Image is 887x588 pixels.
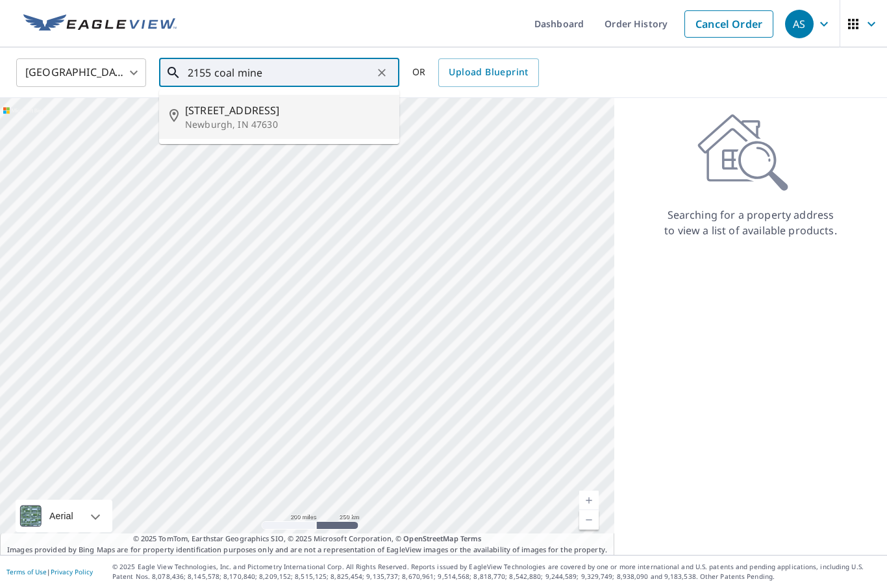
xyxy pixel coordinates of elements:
[373,64,391,82] button: Clear
[460,533,482,543] a: Terms
[23,14,177,34] img: EV Logo
[6,567,47,576] a: Terms of Use
[45,500,77,532] div: Aerial
[579,491,599,510] a: Current Level 5, Zoom In
[664,207,838,238] p: Searching for a property address to view a list of available products.
[133,533,482,545] span: © 2025 TomTom, Earthstar Geographics SIO, © 2025 Microsoft Corporation, ©
[16,500,112,532] div: Aerial
[185,118,389,131] p: Newburgh, IN 47630
[185,103,389,118] span: [STREET_ADDRESS]
[6,568,93,576] p: |
[112,562,881,582] p: © 2025 Eagle View Technologies, Inc. and Pictometry International Corp. All Rights Reserved. Repo...
[51,567,93,576] a: Privacy Policy
[403,533,458,543] a: OpenStreetMap
[16,55,146,91] div: [GEOGRAPHIC_DATA]
[785,10,814,38] div: AS
[579,510,599,530] a: Current Level 5, Zoom Out
[438,58,538,87] a: Upload Blueprint
[412,58,539,87] div: OR
[188,55,373,91] input: Search by address or latitude-longitude
[684,10,773,38] a: Cancel Order
[449,64,528,80] span: Upload Blueprint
